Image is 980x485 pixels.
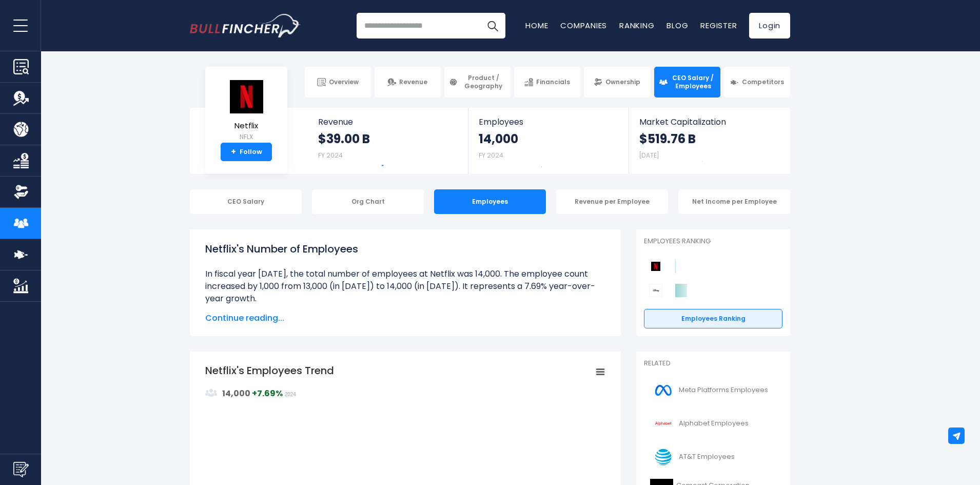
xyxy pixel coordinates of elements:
[312,189,424,214] div: Org Chart
[13,184,29,200] img: Ownership
[679,386,768,395] span: Meta Platforms Employees
[749,13,790,38] a: Login
[639,117,779,127] span: Market Capitalization
[644,443,782,471] a: AT&T Employees
[205,387,218,399] img: graph_employee_icon.svg
[190,189,302,214] div: CEO Salary
[584,67,650,98] a: Ownership
[556,189,668,214] div: Revenue per Employee
[650,379,676,402] img: META logo
[228,132,264,142] small: NFLX
[629,108,789,174] a: Market Capitalization $519.76 B [DATE]
[221,143,272,161] a: +Follow
[619,20,654,31] a: Ranking
[434,189,546,214] div: Employees
[285,392,296,397] span: 2024
[190,14,300,37] a: Go to homepage
[605,78,640,86] span: Ownership
[375,67,441,98] a: Revenue
[305,67,371,98] a: Overview
[479,117,618,127] span: Employees
[650,445,676,469] img: T logo
[308,108,468,174] a: Revenue $39.00 B FY 2024
[649,260,662,273] img: Netflix competitors logo
[649,284,662,297] img: Walt Disney Company competitors logo
[461,74,506,90] span: Product / Geography
[231,147,236,157] strong: +
[468,108,628,174] a: Employees 14,000 FY 2024
[205,363,334,378] tspan: Netflix's Employees Trend
[318,131,370,147] strong: $39.00 B
[644,376,782,404] a: Meta Platforms Employees
[318,151,343,160] small: FY 2024
[479,151,503,160] small: FY 2024
[679,453,735,461] span: AT&T Employees
[644,309,782,328] a: Employees Ranking
[205,241,605,257] h1: Netflix's Number of Employees
[318,117,458,127] span: Revenue
[667,20,688,31] a: Blog
[724,67,790,98] a: Competitors
[644,237,782,246] p: Employees Ranking
[639,151,659,160] small: [DATE]
[679,419,749,428] span: Alphabet Employees
[742,78,784,86] span: Competitors
[252,387,283,399] strong: +
[228,79,265,143] a: Netflix NFLX
[399,78,427,86] span: Revenue
[205,312,605,324] span: Continue reading...
[644,410,782,438] a: Alphabet Employees
[480,13,505,38] button: Search
[650,412,676,435] img: GOOGL logo
[644,359,782,368] p: Related
[654,67,720,98] a: CEO Salary / Employees
[671,74,716,90] span: CEO Salary / Employees
[700,20,737,31] a: Register
[228,122,264,130] span: Netflix
[329,78,359,86] span: Overview
[190,14,301,37] img: Bullfincher logo
[525,20,548,31] a: Home
[257,387,283,399] strong: 7.69%
[479,131,518,147] strong: 14,000
[536,78,570,86] span: Financials
[560,20,607,31] a: Companies
[639,131,696,147] strong: $519.76 B
[205,268,605,305] li: In fiscal year [DATE], the total number of employees at Netflix was 14,000. The employee count in...
[514,67,580,98] a: Financials
[678,189,790,214] div: Net Income per Employee
[444,67,511,98] a: Product / Geography
[222,387,250,399] strong: 14,000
